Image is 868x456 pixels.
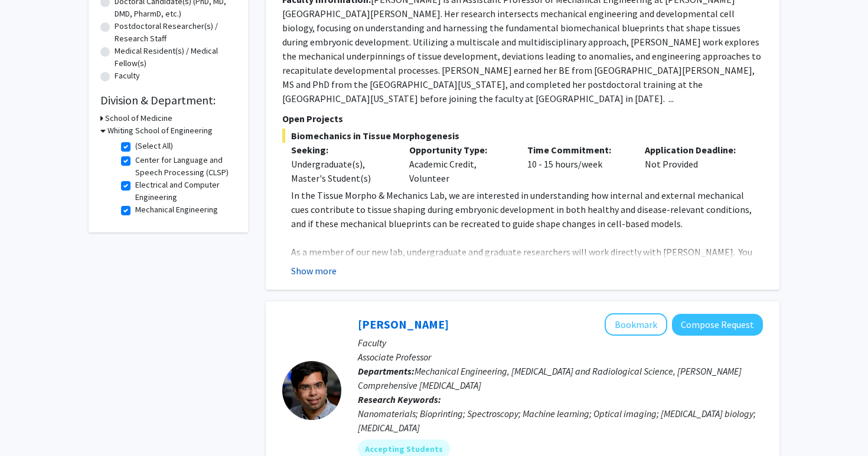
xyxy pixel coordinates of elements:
p: Time Commitment: [527,143,628,157]
p: Application Deadline: [645,143,745,157]
button: Show more [291,264,337,278]
iframe: Chat [9,403,50,447]
label: Medical Resident(s) / Medical Fellow(s) [115,45,236,70]
label: Faculty [115,70,140,82]
p: Seeking: [291,143,391,157]
div: Academic Credit, Volunteer [400,143,518,185]
button: Add Ishan Barman to Bookmarks [605,313,667,336]
p: Associate Professor [358,350,763,364]
label: Center for Language and Speech Processing (CLSP) [135,154,233,179]
p: As a member of our new lab, undergraduate and graduate researchers will work directly with [PERSO... [291,245,763,316]
span: Mechanical Engineering, [MEDICAL_DATA] and Radiological Science, [PERSON_NAME] Comprehensive [MED... [358,365,742,391]
label: Postdoctoral Researcher(s) / Research Staff [115,20,236,45]
h2: Division & Department: [100,93,236,107]
div: Nanomaterials; Bioprinting; Spectroscopy; Machine learning; Optical imaging; [MEDICAL_DATA] biolo... [358,406,763,435]
label: (Select All) [135,140,173,152]
p: In the Tissue Morpho & Mechanics Lab, we are interested in understanding how internal and externa... [291,188,763,231]
p: Open Projects [282,111,763,126]
a: [PERSON_NAME] [358,317,449,332]
label: Electrical and Computer Engineering [135,179,233,204]
b: Departments: [358,365,415,377]
h3: School of Medicine [105,112,172,124]
p: Faculty [358,336,763,350]
label: Mechanical Engineering [135,204,218,216]
h3: Whiting School of Engineering [107,124,213,137]
div: 10 - 15 hours/week [518,143,637,185]
p: Opportunity Type: [409,143,510,157]
b: Research Keywords: [358,393,441,405]
div: Undergraduate(s), Master's Student(s) [291,157,391,185]
span: Biomechanics in Tissue Morphogenesis [282,129,763,143]
button: Compose Request to Ishan Barman [672,314,763,336]
div: Not Provided [636,143,754,185]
